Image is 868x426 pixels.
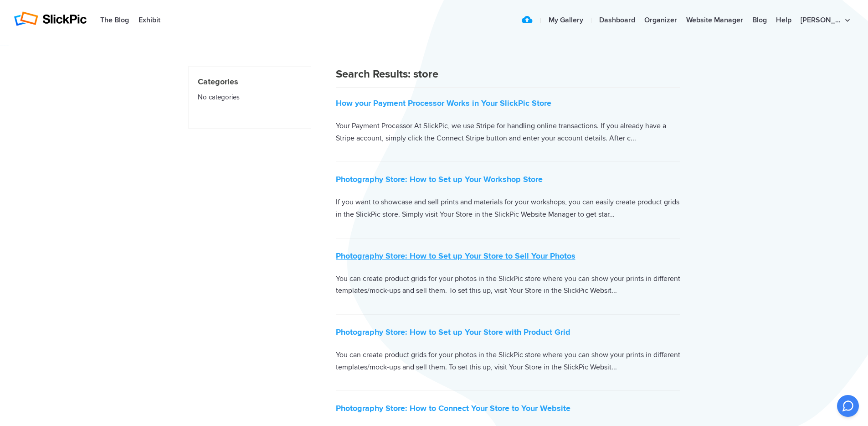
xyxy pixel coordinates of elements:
[336,251,575,261] a: Photography Store: How to Set up Your Store to Sell Your Photos
[198,88,302,105] li: No categories
[336,403,570,413] a: Photography Store: How to Connect Your Store to Your Website
[336,120,680,144] p: Your Payment Processor At SlickPic, we use Stripe for handling online transactions. If you alread...
[336,273,680,297] p: You can create product grids for your photos in the SlickPic store where you can show your prints...
[336,174,543,184] a: Photography Store: How to Set up Your Workshop Store
[198,76,302,88] h4: Categories
[336,196,680,220] p: If you want to showcase and sell prints and materials for your workshops, you can easily create p...
[336,327,570,337] a: Photography Store: How to Set up Your Store with Product Grid
[336,349,680,373] p: You can create product grids for your photos in the SlickPic store where you can show your prints...
[336,66,680,88] h1: Search Results: store
[336,98,551,108] a: How your Payment Processor Works in Your SlickPic Store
